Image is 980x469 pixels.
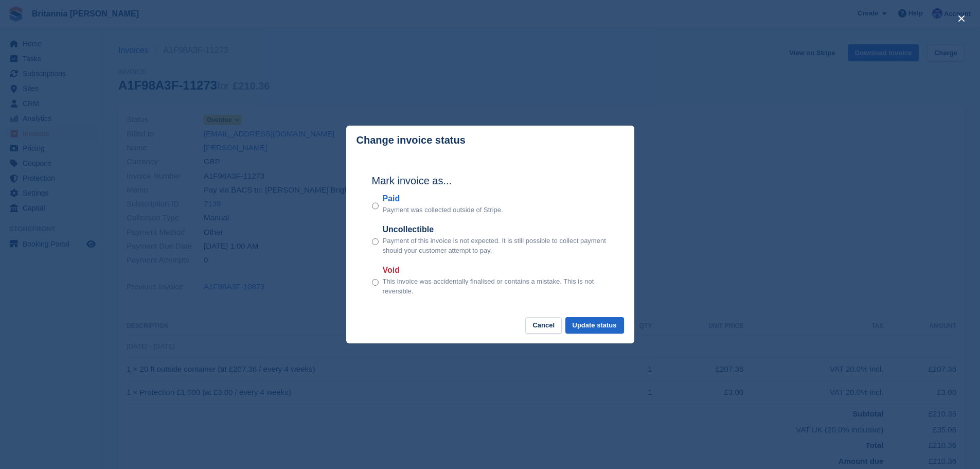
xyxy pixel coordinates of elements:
p: Payment of this invoice is not expected. It is still possible to collect payment should your cust... [383,236,609,256]
p: Payment was collected outside of Stripe. [383,205,503,215]
p: This invoice was accidentally finalised or contains a mistake. This is not reversible. [383,276,609,297]
label: Uncollectible [383,223,609,236]
p: Change invoice status [357,134,466,146]
label: Void [383,264,609,276]
h2: Mark invoice as... [372,173,609,188]
button: close [953,10,970,27]
label: Paid [383,193,503,205]
button: Cancel [525,317,562,334]
button: Update status [565,317,624,334]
